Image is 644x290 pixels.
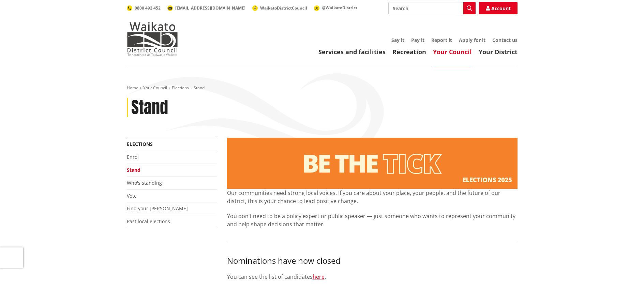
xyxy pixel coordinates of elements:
[143,85,167,91] a: Your Council
[252,5,307,11] a: WaikatoDistrictCouncil
[227,189,518,205] p: Our communities need strong local voices. If you care about your place, your people, and the futu...
[167,5,245,11] a: [EMAIL_ADDRESS][DOMAIN_NAME]
[388,2,476,14] input: Search input
[131,98,168,118] h1: Stand
[391,37,404,43] a: Say it
[227,256,518,266] h3: Nominations have now closed
[392,48,426,56] a: Recreation
[433,48,472,56] a: Your Council
[227,273,518,281] p: You can see the list of candidates .
[227,138,518,189] img: Stand banner
[127,193,137,199] a: Vote
[127,218,170,225] a: Past local elections
[613,261,637,286] iframe: Messenger Launcher
[227,212,518,228] p: You don’t need to be a policy expert or public speaker — just someone who wants to represent your...
[127,5,161,11] a: 0800 492 452
[492,37,518,43] a: Contact us
[175,5,245,11] span: [EMAIL_ADDRESS][DOMAIN_NAME]
[127,205,188,212] a: Find your [PERSON_NAME]
[322,5,357,11] span: @WaikatoDistrict
[313,273,325,280] a: here
[127,180,162,186] a: Who's standing
[127,167,140,173] a: Stand
[479,48,518,56] a: Your District
[479,2,518,14] a: Account
[172,85,189,91] a: Elections
[459,37,485,43] a: Apply for it
[314,5,357,11] a: @WaikatoDistrict
[127,154,139,160] a: Enrol
[431,37,452,43] a: Report it
[127,85,518,91] nav: breadcrumb
[318,48,386,56] a: Services and facilities
[260,5,307,11] span: WaikatoDistrictCouncil
[411,37,424,43] a: Pay it
[194,85,205,91] span: Stand
[127,22,178,56] img: Waikato District Council - Te Kaunihera aa Takiwaa o Waikato
[127,141,153,147] a: Elections
[127,85,138,91] a: Home
[135,5,161,11] span: 0800 492 452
